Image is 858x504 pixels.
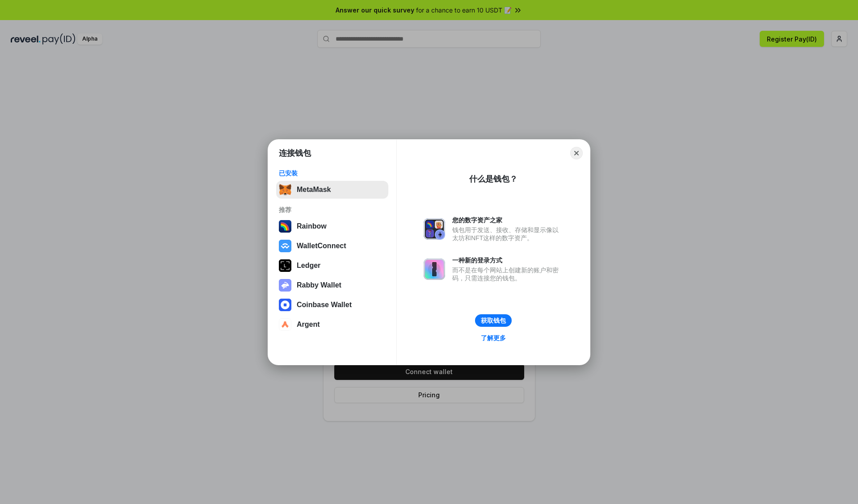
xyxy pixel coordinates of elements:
[297,186,331,194] div: MetaMask
[276,316,388,333] button: Argent
[297,262,320,270] div: Ledger
[297,301,352,309] div: Coinbase Wallet
[481,334,506,342] div: 了解更多
[481,317,506,325] div: 获取钱包
[475,314,512,327] button: 获取钱包
[276,296,388,314] button: Coinbase Wallet
[570,147,583,159] button: Close
[424,258,445,280] img: svg+xml,%3Csvg%20xmlns%3D%22http%3A%2F%2Fwww.w3.org%2F2000%2Fsvg%22%20fill%3D%22none%22%20viewBox...
[276,237,388,255] button: WalletConnect
[279,240,291,252] img: svg+xml,%3Csvg%20width%3D%2228%22%20height%3D%2228%22%20viewBox%3D%220%200%2028%2028%22%20fill%3D...
[452,226,563,242] div: 钱包用于发送、接收、存储和显示像以太坊和NFT这样的数字资产。
[469,174,517,184] div: 什么是钱包？
[279,148,311,158] h1: 连接钱包
[279,259,291,272] img: svg+xml,%3Csvg%20xmlns%3D%22http%3A%2F%2Fwww.w3.org%2F2000%2Fsvg%22%20width%3D%2228%22%20height%3...
[452,266,563,282] div: 而不是在每个网站上创建新的账户和密码，只需连接您的钱包。
[279,169,386,177] div: 已安装
[276,217,388,235] button: Rainbow
[279,299,291,311] img: svg+xml,%3Csvg%20width%3D%2228%22%20height%3D%2228%22%20viewBox%3D%220%200%2028%2028%22%20fill%3D...
[279,206,386,214] div: 推荐
[276,181,388,199] button: MetaMask
[297,222,327,230] div: Rainbow
[279,318,291,331] img: svg+xml,%3Csvg%20width%3D%2228%22%20height%3D%2228%22%20viewBox%3D%220%200%2028%2028%22%20fill%3D...
[279,220,291,233] img: svg+xml,%3Csvg%20width%3D%22120%22%20height%3D%22120%22%20viewBox%3D%220%200%20120%20120%22%20fil...
[297,242,346,250] div: WalletConnect
[475,332,511,344] a: 了解更多
[452,216,563,224] div: 您的数字资产之家
[279,279,291,292] img: svg+xml,%3Csvg%20xmlns%3D%22http%3A%2F%2Fwww.w3.org%2F2000%2Fsvg%22%20fill%3D%22none%22%20viewBox...
[297,281,341,289] div: Rabby Wallet
[276,257,388,275] button: Ledger
[297,321,320,329] div: Argent
[276,276,388,294] button: Rabby Wallet
[452,256,563,264] div: 一种新的登录方式
[424,218,445,240] img: svg+xml,%3Csvg%20xmlns%3D%22http%3A%2F%2Fwww.w3.org%2F2000%2Fsvg%22%20fill%3D%22none%22%20viewBox...
[279,183,291,196] img: svg+xml,%3Csvg%20fill%3D%22none%22%20height%3D%2233%22%20viewBox%3D%220%200%2035%2033%22%20width%...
